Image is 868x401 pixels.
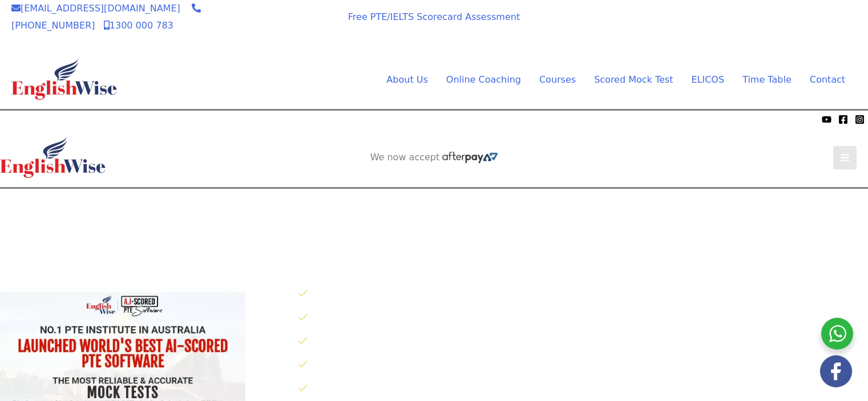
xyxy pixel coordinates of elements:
[11,59,117,100] img: cropped-ew-logo
[691,74,724,85] span: ELICOS
[530,71,585,88] a: CoursesMenu Toggle
[377,71,437,88] a: About UsMenu Toggle
[386,74,427,85] span: About Us
[104,20,173,31] a: 1300 000 783
[585,71,682,88] a: Scored Mock TestMenu Toggle
[370,152,440,163] span: We now accept
[838,115,848,124] a: Facebook
[446,74,521,85] span: Online Coaching
[298,332,868,351] li: 50 Writing Practice Questions
[272,27,304,34] img: Afterpay-Logo
[682,71,733,88] a: ELICOS
[365,152,504,164] aside: Header Widget 2
[539,74,576,85] span: Courses
[359,71,845,88] nav: Site Navigation: Main Menu
[346,198,523,221] a: AI SCORED PTE SOFTWARE REGISTER FOR FREE SOFTWARE TRIAL
[69,116,100,123] img: Afterpay-Logo
[11,3,180,14] a: [EMAIL_ADDRESS][DOMAIN_NAME]
[298,379,868,398] li: 200 Listening Practice Questions
[348,11,520,22] a: Free PTE/IELTS Scorecard Assessment
[810,74,845,85] span: Contact
[801,71,845,88] a: Contact
[594,74,673,85] span: Scored Mock Test
[742,74,792,85] span: Time Table
[855,115,865,124] a: Instagram
[669,15,845,38] a: AI SCORED PTE SOFTWARE REGISTER FOR FREE SOFTWARE TRIAL
[733,71,801,88] a: Time TableMenu Toggle
[442,152,498,163] img: Afterpay-Logo
[437,71,530,88] a: Online CoachingMenu Toggle
[298,285,868,303] li: 30X AI Scored Full Length Mock Tests
[257,14,318,25] span: We now accept
[11,3,201,31] a: [PHONE_NUMBER]
[289,260,868,277] p: Click below to know why EnglishWise has worlds best AI scored PTE software
[298,309,868,327] li: 250 Speaking Practice Questions
[657,6,857,43] aside: Header Widget 1
[822,115,831,124] a: YouTube
[820,355,852,387] img: white-facebook.png
[298,355,868,374] li: 125 Reading Practice Questions
[6,114,66,125] span: We now accept
[334,189,534,226] aside: Header Widget 1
